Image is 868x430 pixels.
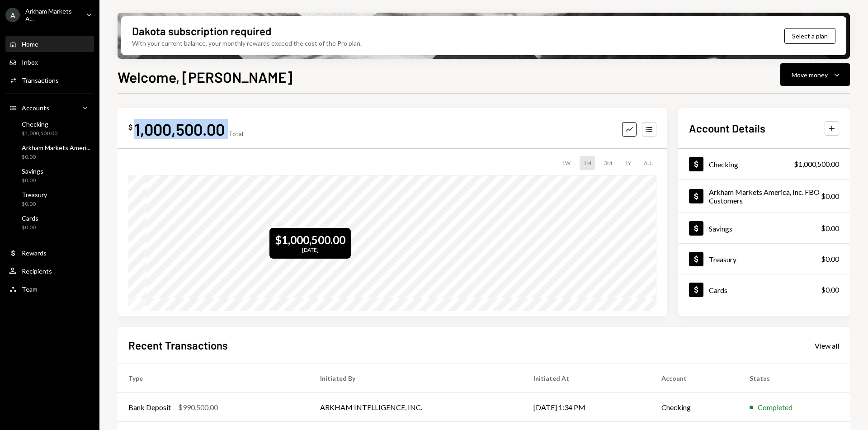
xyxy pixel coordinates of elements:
[792,70,828,80] div: Move money
[5,8,20,22] div: A
[5,212,94,233] a: Cards$0.00
[22,40,38,48] div: Home
[22,191,47,198] div: Treasury
[22,144,90,151] div: Arkham Markets Ameri...
[709,224,732,233] div: Savings
[709,188,821,205] div: Arkham Markets America, Inc. FBO Customers
[558,156,574,170] div: 1W
[5,36,94,52] a: Home
[5,245,94,261] a: Rewards
[709,255,736,264] div: Treasury
[600,156,616,170] div: 3M
[821,191,839,202] div: $0.00
[132,38,362,48] div: With your current balance, your monthly rewards exceed the cost of the Pro plan.
[22,200,47,208] div: $0.00
[523,393,651,422] td: [DATE] 1:34 PM
[22,104,49,112] div: Accounts
[780,63,850,86] button: Move money
[758,402,793,413] div: Completed
[22,153,90,161] div: $0.00
[5,54,94,70] a: Inbox
[128,338,228,353] h2: Recent Transactions
[22,249,47,257] div: Rewards
[5,99,94,116] a: Accounts
[118,364,309,393] th: Type
[309,393,523,422] td: ARKHAM INTELLIGENCE, INC.
[22,177,43,184] div: $0.00
[678,274,850,305] a: Cards$0.00
[5,72,94,88] a: Transactions
[640,156,656,170] div: ALL
[794,159,839,170] div: $1,000,500.00
[22,285,38,293] div: Team
[678,244,850,274] a: Treasury$0.00
[815,340,839,350] a: View all
[821,254,839,265] div: $0.00
[621,156,635,170] div: 1Y
[821,223,839,234] div: $0.00
[25,7,79,23] div: Arkham Markets A...
[739,364,850,393] th: Status
[651,393,739,422] td: Checking
[22,58,38,66] div: Inbox
[580,156,595,170] div: 1M
[22,214,38,222] div: Cards
[821,284,839,295] div: $0.00
[132,24,271,38] div: Dakota subscription required
[309,364,523,393] th: Initiated By
[118,68,292,86] h1: Welcome, [PERSON_NAME]
[709,286,727,294] div: Cards
[523,364,651,393] th: Initiated At
[5,141,94,163] a: Arkham Markets Ameri...$0.00
[651,364,739,393] th: Account
[709,160,738,169] div: Checking
[22,224,38,232] div: $0.00
[815,341,839,350] div: View all
[178,402,218,413] div: $990,500.00
[22,76,59,84] div: Transactions
[134,119,225,139] div: 1,000,500.00
[5,165,94,186] a: Savings$0.00
[22,130,57,137] div: $1,000,500.00
[5,263,94,279] a: Recipients
[784,28,835,44] button: Select a plan
[689,121,765,136] h2: Account Details
[678,213,850,243] a: Savings$0.00
[22,167,43,175] div: Savings
[5,188,94,210] a: Treasury$0.00
[678,180,850,213] a: Arkham Markets America, Inc. FBO Customers$0.00
[228,130,243,137] div: Total
[678,149,850,179] a: Checking$1,000,500.00
[22,267,52,275] div: Recipients
[5,118,94,139] a: Checking$1,000,500.00
[5,281,94,297] a: Team
[128,123,132,132] div: $
[128,402,171,413] div: Bank Deposit
[22,120,57,128] div: Checking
